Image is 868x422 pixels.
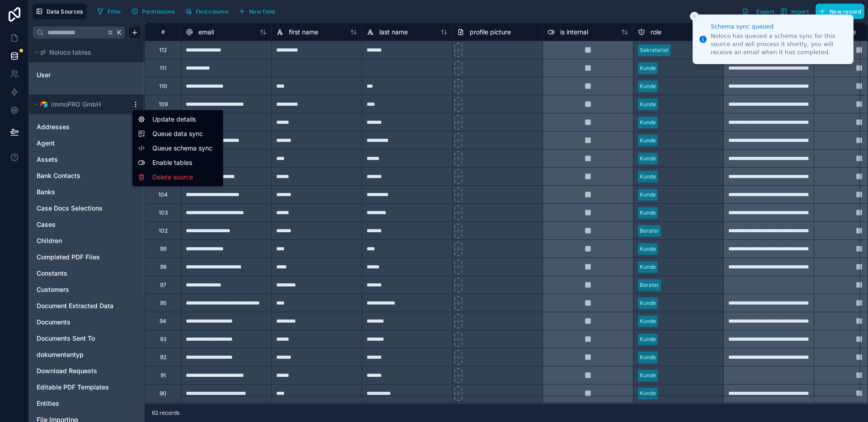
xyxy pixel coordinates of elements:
button: Queue schema sync [138,144,217,153]
button: Queue data sync [138,129,217,138]
div: Update details [134,112,221,127]
span: Queue schema sync [152,144,217,153]
span: Queue data sync [152,129,217,138]
div: Delete source [134,170,221,184]
div: Enable tables [134,155,221,170]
